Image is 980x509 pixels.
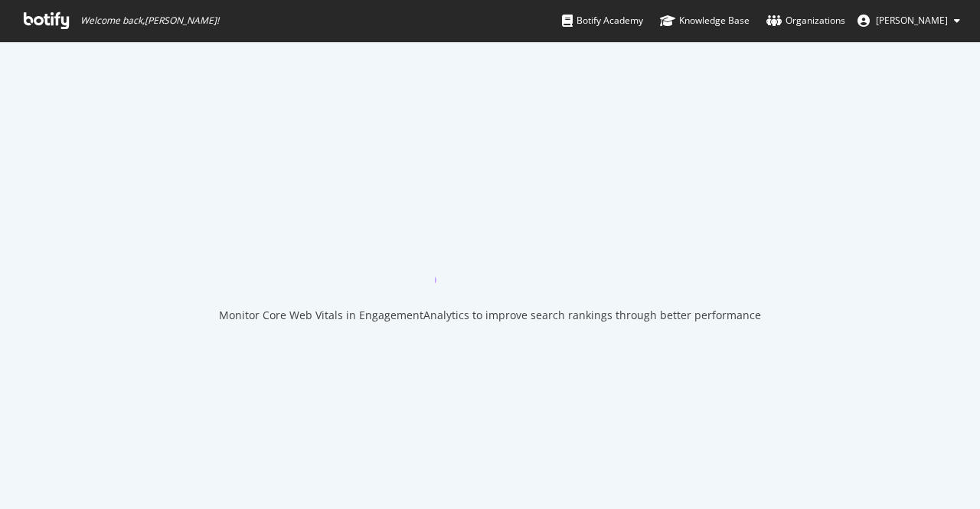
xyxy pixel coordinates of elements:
div: Knowledge Base [660,13,750,28]
div: Monitor Core Web Vitals in EngagementAnalytics to improve search rankings through better performance [219,308,761,323]
span: Hannah Kurtz [876,14,948,27]
div: animation [435,228,545,283]
div: Organizations [766,13,845,28]
span: Welcome back, [PERSON_NAME] ! [80,15,219,27]
button: [PERSON_NAME] [845,8,972,33]
div: Botify Academy [562,13,643,28]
